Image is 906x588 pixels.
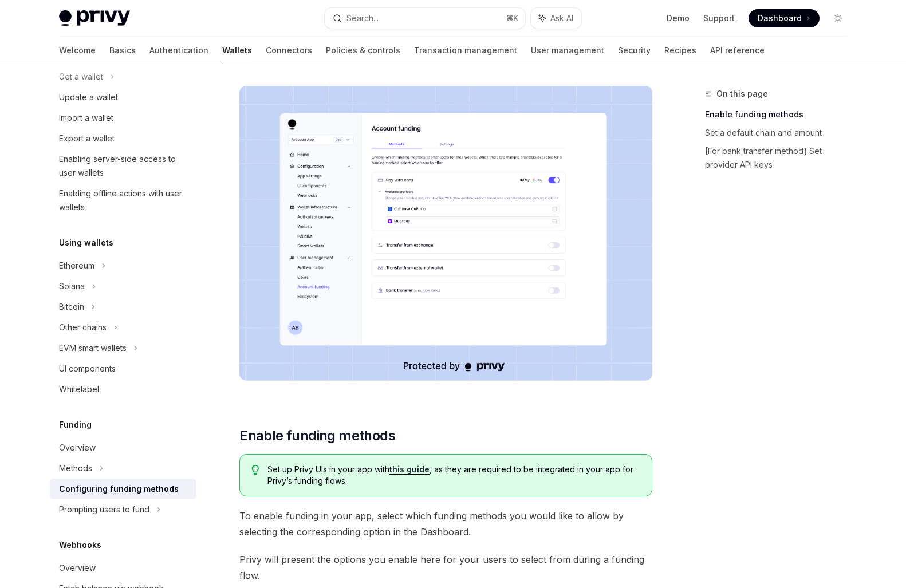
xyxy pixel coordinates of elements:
a: Support [703,13,735,24]
img: light logo [59,10,130,26]
button: Search...⌘K [325,8,525,29]
a: Policies & controls [326,37,400,64]
a: Enable funding methods [705,105,856,124]
div: Methods [59,461,92,475]
a: Whitelabel [50,379,196,400]
span: Ask AI [550,13,573,24]
span: Set up Privy UIs in your app with , as they are required to be integrated in your app for Privy’s... [267,464,640,487]
a: Dashboard [749,9,820,27]
div: Other chains [59,321,107,334]
a: Export a wallet [50,128,196,149]
div: Prompting users to fund [59,503,149,516]
button: Ask AI [531,8,581,29]
div: Overview [59,441,96,455]
div: Whitelabel [59,382,99,396]
a: Import a wallet [50,108,196,128]
a: Security [618,37,651,64]
div: Configuring funding methods [59,482,179,496]
a: Transaction management [414,37,517,64]
a: UI components [50,358,196,379]
a: Overview [50,437,196,458]
span: To enable funding in your app, select which funding methods you would like to allow by selecting ... [239,508,652,540]
a: Demo [667,13,690,24]
span: On this page [716,87,768,101]
div: Search... [346,11,379,25]
a: Enabling server-side access to user wallets [50,149,196,183]
div: Enabling offline actions with user wallets [59,187,190,214]
div: UI components [59,362,116,376]
svg: Tip [251,465,259,475]
a: Wallets [222,37,252,64]
div: Overview [59,561,96,575]
button: Toggle dark mode [829,9,847,27]
a: User management [531,37,604,64]
span: ⌘ K [506,14,518,23]
div: Solana [59,279,85,293]
a: Basics [109,37,136,64]
span: Enable funding methods [239,427,395,445]
a: this guide [389,464,430,475]
div: Export a wallet [59,132,115,145]
a: Enabling offline actions with user wallets [50,183,196,218]
h5: Using wallets [59,236,113,250]
a: API reference [710,37,765,64]
div: Enabling server-side access to user wallets [59,152,190,180]
img: Fundingupdate PNG [239,86,652,381]
div: Import a wallet [59,111,113,125]
a: Recipes [664,37,696,64]
div: EVM smart wallets [59,341,127,355]
h5: Webhooks [59,538,101,552]
div: Ethereum [59,259,94,273]
a: Configuring funding methods [50,479,196,499]
a: Set a default chain and amount [705,124,856,142]
a: Overview [50,558,196,578]
a: Update a wallet [50,87,196,108]
a: Connectors [266,37,312,64]
a: Welcome [59,37,96,64]
div: Bitcoin [59,300,84,314]
div: Update a wallet [59,90,118,104]
a: Authentication [149,37,208,64]
span: Privy will present the options you enable here for your users to select from during a funding flow. [239,551,652,583]
h5: Funding [59,418,92,432]
span: Dashboard [758,13,802,24]
a: [For bank transfer method] Set provider API keys [705,142,856,174]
